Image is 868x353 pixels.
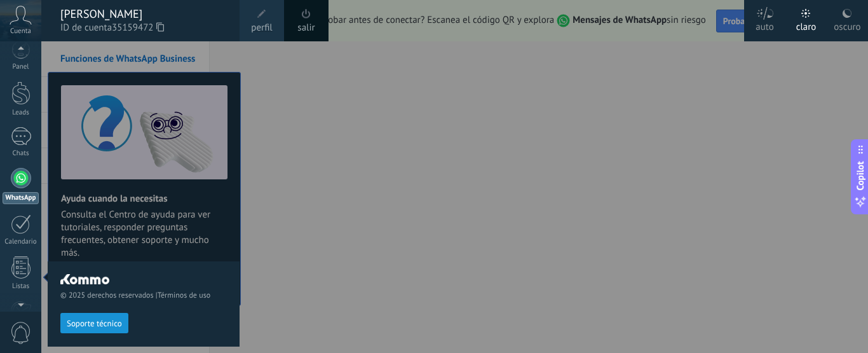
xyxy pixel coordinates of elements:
[60,313,128,333] button: Soporte técnico
[112,21,164,35] span: 35159472
[3,149,39,158] div: Chats
[67,319,122,328] span: Soporte técnico
[158,291,210,300] a: Términos de uso
[10,27,31,36] span: Cuenta
[3,109,39,117] div: Leads
[3,282,39,291] div: Listas
[3,238,39,246] div: Calendario
[60,21,227,35] span: ID de cuenta
[60,7,227,21] div: [PERSON_NAME]
[796,8,817,41] div: claro
[60,291,227,300] span: © 2025 derechos reservados |
[3,192,39,204] div: WhatsApp
[297,21,315,35] a: salir
[834,8,860,41] div: oscuro
[251,21,272,35] span: perfil
[756,8,774,41] div: auto
[3,63,39,71] div: Panel
[854,161,867,190] span: Copilot
[60,318,128,328] a: Soporte técnico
